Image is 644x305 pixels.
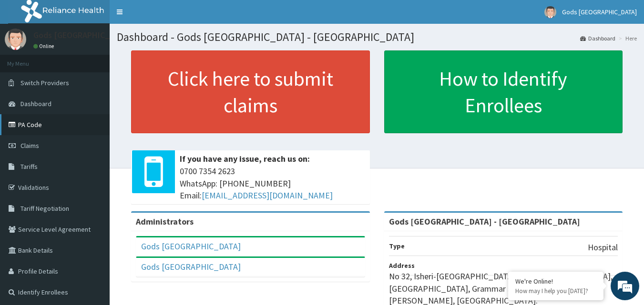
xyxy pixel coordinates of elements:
[131,50,370,133] a: Click here to submit claims
[50,53,160,66] div: Chat with us now
[180,153,310,164] b: If you have any issue, reach us on:
[117,31,637,43] h1: Dashboard - Gods [GEOGRAPHIC_DATA] - [GEOGRAPHIC_DATA]
[515,277,596,285] div: We're Online!
[18,48,39,71] img: d_794563401_company_1708531726252_794563401
[55,92,132,188] span: We're online!
[389,242,405,250] b: Type
[580,34,615,42] a: Dashboard
[389,261,415,270] b: Address
[5,204,182,237] textarea: Type your message and hit 'Enter'
[616,34,637,42] li: Here
[141,241,241,252] a: Gods [GEOGRAPHIC_DATA]
[515,287,596,295] p: How may I help you today?
[20,79,69,87] span: Switch Providers
[588,241,618,254] p: Hospital
[20,99,51,108] span: Dashboard
[20,141,39,150] span: Claims
[202,190,333,201] a: [EMAIL_ADDRESS][DOMAIN_NAME]
[389,216,580,227] strong: Gods [GEOGRAPHIC_DATA] - [GEOGRAPHIC_DATA]
[562,8,637,16] span: Gods [GEOGRAPHIC_DATA]
[33,31,133,39] p: Gods [GEOGRAPHIC_DATA]
[33,43,56,49] a: Online
[20,204,69,213] span: Tariff Negotiation
[5,29,26,50] img: User Image
[136,216,194,227] b: Administrators
[156,5,179,28] div: Minimize live chat window
[141,261,241,272] a: Gods [GEOGRAPHIC_DATA]
[544,6,556,18] img: User Image
[384,50,623,133] a: How to Identify Enrollees
[20,162,38,171] span: Tariffs
[180,165,365,202] span: 0700 7354 2623 WhatsApp: [PHONE_NUMBER] Email:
